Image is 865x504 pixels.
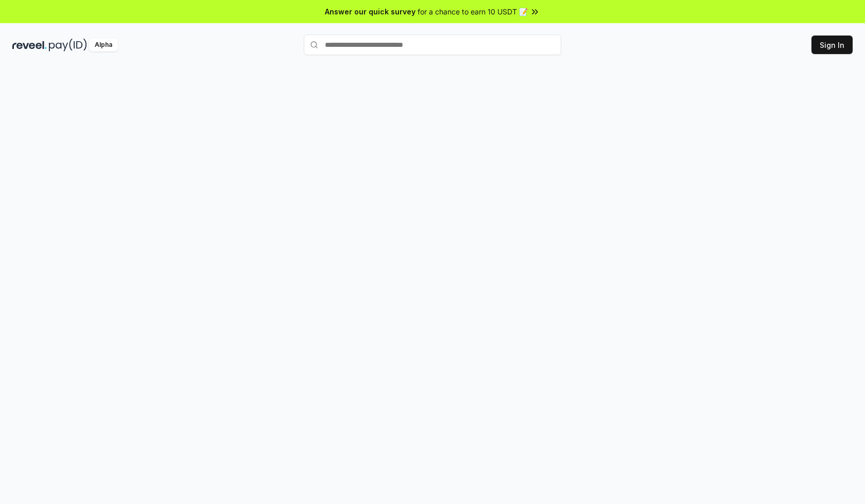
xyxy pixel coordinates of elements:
[325,6,416,17] span: Answer our quick survey
[89,39,118,51] div: Alpha
[12,39,47,51] img: reveel_dark
[49,39,87,51] img: pay_id
[811,36,853,54] button: Sign In
[418,6,528,17] span: for a chance to earn 10 USDT 📝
